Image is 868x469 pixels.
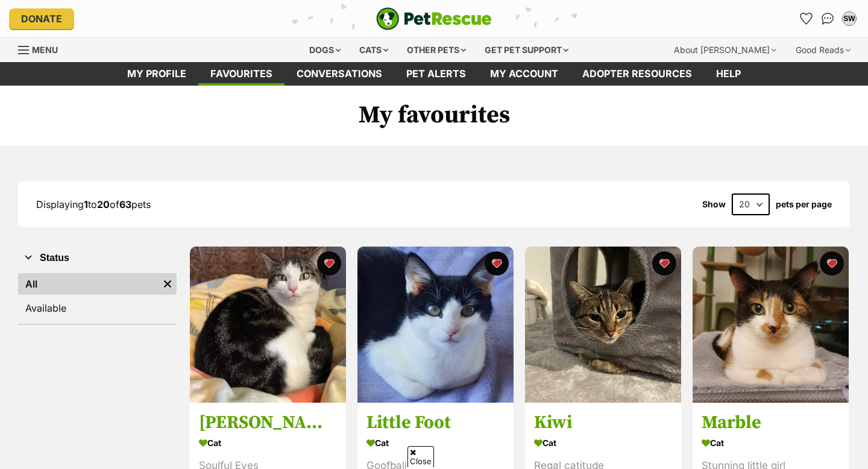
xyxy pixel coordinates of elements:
[840,9,859,28] button: My account
[18,271,177,324] div: Status
[665,38,785,62] div: About [PERSON_NAME]
[476,38,577,62] div: Get pet support
[317,251,341,275] button: favourite
[843,13,855,25] div: SW
[84,198,88,210] strong: 1
[525,247,681,403] img: Kiwi
[478,62,570,86] a: My account
[398,38,474,62] div: Other pets
[822,13,834,25] img: chat-41dd97257d64d25036548639549fe6c8038ab92f7586957e7f3b1b290dea8141.svg
[818,9,837,28] a: Conversations
[351,38,397,62] div: Cats
[357,247,514,403] img: Little Foot
[199,412,337,435] h3: [PERSON_NAME] * 9 Lives Project Rescue*
[820,251,844,275] button: favourite
[32,45,58,55] span: Menu
[36,198,151,210] span: Displaying to of pets
[704,62,753,86] a: Help
[18,297,177,319] a: Available
[366,412,505,435] h3: Little Foot
[119,198,131,210] strong: 63
[376,7,492,30] a: PetRescue
[301,38,349,62] div: Dogs
[115,62,198,86] a: My profile
[97,198,110,210] strong: 20
[702,412,840,435] h3: Marble
[366,435,505,452] div: Cat
[485,251,509,275] button: favourite
[796,9,816,28] a: Favourites
[18,250,177,266] button: Status
[534,412,672,435] h3: Kiwi
[18,273,159,295] a: All
[652,251,676,275] button: favourite
[702,200,726,209] span: Show
[199,435,337,452] div: Cat
[18,38,66,60] a: Menu
[285,62,394,86] a: conversations
[9,8,74,29] a: Donate
[787,38,859,62] div: Good Reads
[702,435,840,452] div: Cat
[570,62,704,86] a: Adopter resources
[198,62,285,86] a: Favourites
[796,9,859,28] ul: Account quick links
[693,247,849,403] img: Marble
[159,273,177,295] a: Remove filter
[407,446,434,467] span: Close
[534,435,672,452] div: Cat
[376,7,492,30] img: logo-e224e6f780fb5917bec1dbf3a21bbac754714ae5b6737aabdf751b685950b380.svg
[776,200,832,209] label: pets per page
[190,247,346,403] img: Laura * 9 Lives Project Rescue*
[394,62,478,86] a: Pet alerts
